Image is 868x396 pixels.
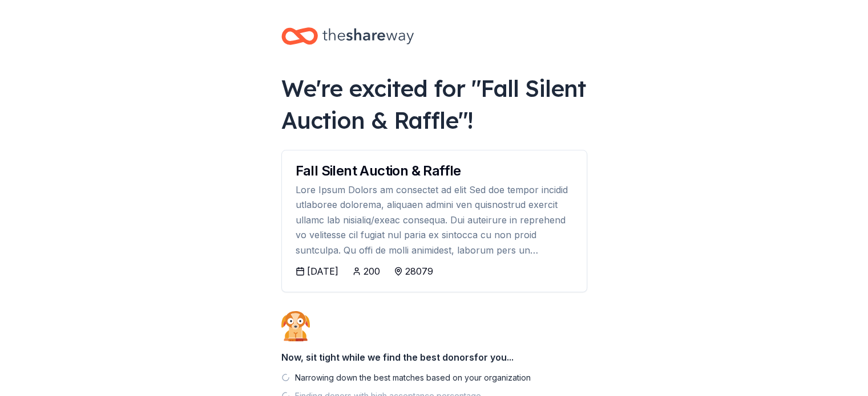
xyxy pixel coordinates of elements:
[405,264,433,278] div: 28079
[307,264,338,278] div: [DATE]
[295,371,531,385] div: Narrowing down the best matches based on your organization
[296,182,573,258] div: Lore Ipsum Dolors am consectet ad elit Sed doe tempor incidid utlaboree dolorema, aliquaen admini...
[281,72,587,136] div: We're excited for " Fall Silent Auction & Raffle "!
[296,164,573,178] div: Fall Silent Auction & Raffle
[281,346,587,369] div: Now, sit tight while we find the best donors for you...
[281,311,310,341] img: Dog waiting patiently
[364,264,380,278] div: 200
